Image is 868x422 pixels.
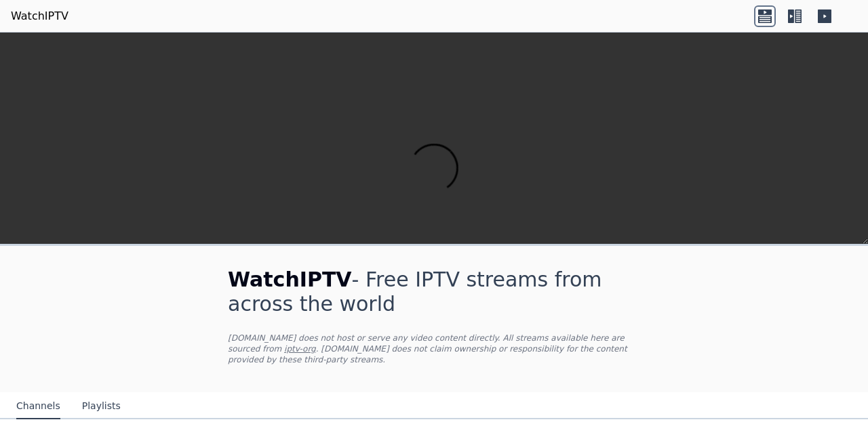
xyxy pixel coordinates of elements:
[16,394,60,419] button: Channels
[228,268,352,291] span: WatchIPTV
[82,394,121,419] button: Playlists
[11,8,68,24] a: WatchIPTV
[228,268,640,316] h1: - Free IPTV streams from across the world
[284,344,316,354] a: iptv-org
[228,333,640,365] p: [DOMAIN_NAME] does not host or serve any video content directly. All streams available here are s...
